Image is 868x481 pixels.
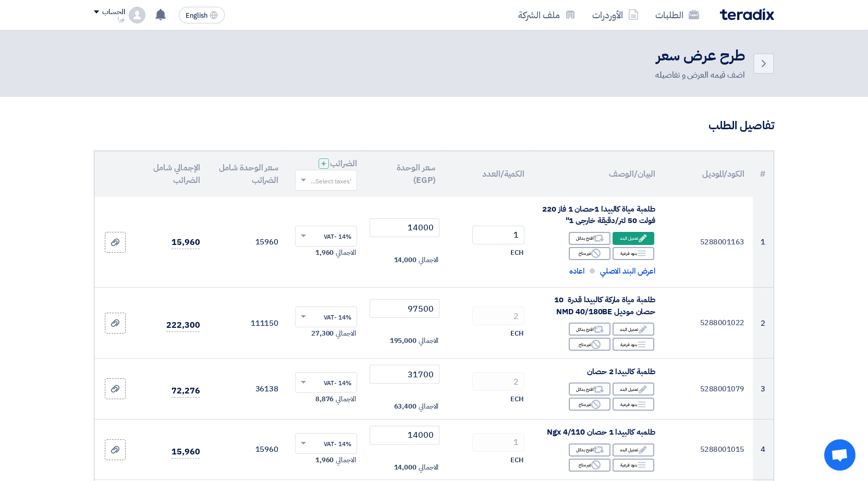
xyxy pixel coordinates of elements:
input: RFQ_STEP1.ITEMS.2.AMOUNT_TITLE [472,372,524,391]
span: 14,000 [394,255,417,265]
span: الاجمالي [336,394,356,404]
input: RFQ_STEP1.ITEMS.2.AMOUNT_TITLE [472,433,524,452]
span: الاجمالي [419,401,438,412]
img: profile_test.png [129,7,145,23]
th: الإجمالي شامل الضرائب [136,151,208,197]
span: 72,276 [172,385,200,398]
span: English [186,12,207,19]
a: الأوردرات [584,3,647,27]
img: Teradix logo [720,8,774,20]
span: 15,960 [172,446,200,459]
div: الحساب [102,8,125,17]
div: اقترح بدائل [569,443,610,457]
span: الاجمالي [419,336,438,346]
div: بنود فرعية [613,247,654,260]
ng-select: VAT [295,226,357,246]
span: 27,300 [311,328,334,339]
div: تعديل البند [613,323,654,336]
span: الاجمالي [336,328,356,339]
td: 3 [753,359,774,420]
div: غير متاح [569,247,610,260]
th: # [753,151,774,197]
div: تعديل البند [613,383,654,396]
ng-select: VAT [295,433,357,454]
th: سعر الوحدة (EGP) [365,151,444,197]
span: اعرض البند الاصلي [600,265,655,277]
button: English [179,7,225,23]
div: غير متاح [569,459,610,472]
div: اقترح بدائل [569,323,610,336]
span: الاجمالي [336,455,356,465]
ng-select: VAT [295,372,357,393]
div: بنود فرعية [613,398,654,411]
td: 5288001022 [664,288,753,359]
span: 14,000 [394,462,417,473]
td: 4 [753,419,774,480]
span: 15,960 [172,236,200,249]
input: أدخل سعر الوحدة [370,365,440,384]
th: الكمية/العدد [444,151,533,197]
a: ملف الشركة [510,3,584,27]
span: ECH [510,455,523,465]
a: Open chat [824,439,855,471]
div: نورا [94,16,125,22]
input: أدخل سعر الوحدة [370,299,440,318]
td: 15960 [208,197,287,288]
input: أدخل سعر الوحدة [370,426,440,445]
td: 2 [753,288,774,359]
span: طلمبة كالبيدا 2 حصان [587,366,655,377]
th: البيان/الوصف [533,151,664,197]
span: 1,960 [315,248,334,258]
div: اضف قيمه العرض و تفاصيله [655,69,745,81]
td: 15960 [208,419,287,480]
div: بنود فرعية [613,338,654,351]
input: RFQ_STEP1.ITEMS.2.AMOUNT_TITLE [472,226,524,244]
td: 36138 [208,359,287,420]
span: 1,960 [315,455,334,465]
th: سعر الوحدة شامل الضرائب [208,151,287,197]
span: الاجمالي [419,255,438,265]
th: الضرائب [287,151,365,197]
div: اقترح بدائل [569,383,610,396]
span: الاجمالي [419,462,438,473]
td: 5288001163 [664,197,753,288]
td: 5288001079 [664,359,753,420]
th: الكود/الموديل [664,151,753,197]
span: 222,300 [166,319,200,332]
span: ECH [510,248,523,258]
div: بنود فرعية [613,459,654,472]
td: 111150 [208,288,287,359]
span: + [321,157,326,170]
h3: تفاصيل الطلب [94,118,774,134]
span: 63,400 [394,401,417,412]
h2: طرح عرض سعر [655,46,745,66]
span: 8,876 [315,394,334,404]
div: غير متاح [569,338,610,351]
span: طلمبه كالبيدا 1 حصان Ngx 4/110 [547,426,655,438]
span: الاجمالي [336,248,356,258]
div: غير متاح [569,398,610,411]
div: اقترح بدائل [569,232,610,245]
div: طلمبة مياة كالبيدا 1حصان 1 فاز 220 فولت 50 لتر/دقيقة خارجى 1" [541,203,655,227]
span: 195,000 [390,336,417,346]
span: ECH [510,394,523,404]
span: طلمبة مياة ماركة كالبيدا قدرة 10 حصان موديل NMD 40/180BE [554,294,655,317]
span: ECH [510,328,523,339]
ng-select: VAT [295,306,357,327]
div: تعديل البند [613,232,654,245]
span: اعاده [569,265,584,277]
div: تعديل البند [613,443,654,457]
input: RFQ_STEP1.ITEMS.2.AMOUNT_TITLE [472,306,524,325]
td: 5288001015 [664,419,753,480]
input: أدخل سعر الوحدة [370,218,440,237]
td: 1 [753,197,774,288]
a: الطلبات [647,3,707,27]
